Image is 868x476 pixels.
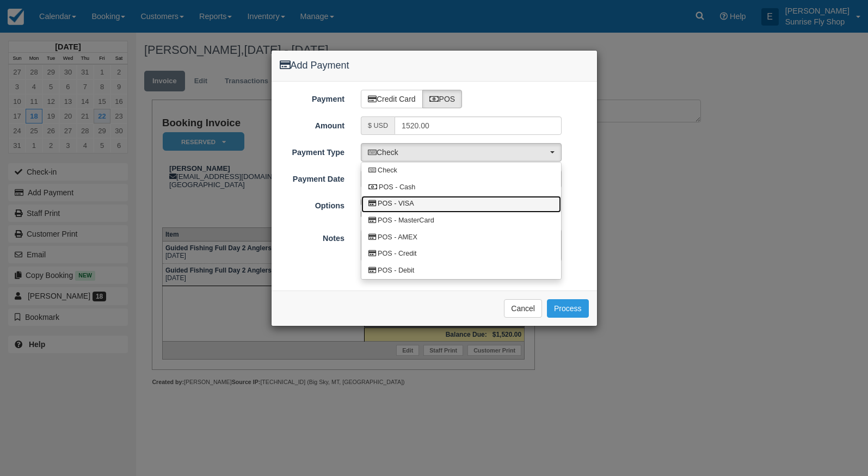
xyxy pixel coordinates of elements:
[272,196,353,212] label: Options
[272,116,353,132] label: Amount
[547,299,589,318] button: Process
[395,116,562,135] input: Valid amount required.
[272,170,353,185] label: Payment Date
[368,122,388,129] small: $ USD
[272,143,353,158] label: Payment Type
[379,183,415,193] span: POS - Cash
[272,90,353,105] label: Payment
[378,233,417,243] span: POS - AMEX
[272,229,353,244] label: Notes
[378,216,434,226] span: POS - MasterCard
[368,147,547,158] span: Check
[504,299,542,318] button: Cancel
[422,90,463,108] label: POS
[280,59,589,73] h4: Add Payment
[378,266,414,276] span: POS - Debit
[378,166,397,176] span: Check
[378,199,414,209] span: POS - VISA
[378,249,416,259] span: POS - Credit
[361,90,423,108] label: Credit Card
[361,143,562,162] button: Check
